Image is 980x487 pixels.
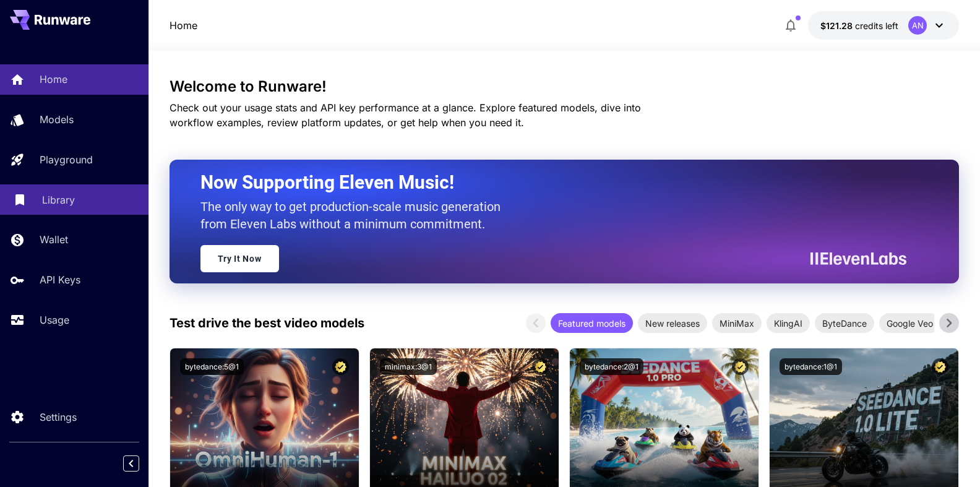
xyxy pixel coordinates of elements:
p: The only way to get production-scale music generation from Eleven Labs without a minimum commitment. [200,198,510,233]
button: Certified Model – Vetted for best performance and includes a commercial license. [932,358,948,375]
p: API Keys [40,272,80,287]
div: ByteDance [815,313,874,333]
div: Featured models [551,313,633,333]
p: Test drive the best video models [170,314,364,332]
span: Featured models [551,317,633,330]
a: Try It Now [200,245,279,272]
div: MiniMax [712,313,762,333]
button: bytedance:1@1 [780,358,842,375]
div: KlingAI [767,313,810,333]
span: ByteDance [815,317,874,330]
h3: Welcome to Runware! [170,78,960,95]
button: Certified Model – Vetted for best performance and includes a commercial license. [532,358,549,375]
a: Home [170,18,197,33]
p: Library [42,192,75,207]
button: Collapse sidebar [123,455,139,472]
p: Wallet [40,232,68,247]
h2: Now Supporting Eleven Music! [200,171,898,194]
p: Settings [40,410,77,425]
button: minimax:3@1 [380,358,437,375]
span: New releases [638,317,707,330]
p: Home [40,72,67,87]
span: KlingAI [767,317,810,330]
div: $121.28047 [820,19,898,32]
button: Certified Model – Vetted for best performance and includes a commercial license. [332,358,349,375]
div: Google Veo [879,313,940,333]
button: bytedance:5@1 [180,358,244,375]
nav: breadcrumb [170,18,197,33]
p: Usage [40,312,69,327]
p: Playground [40,152,93,167]
button: $121.28047AN [808,11,959,40]
button: Certified Model – Vetted for best performance and includes a commercial license. [732,358,749,375]
span: Google Veo [879,317,940,330]
p: Models [40,112,74,127]
span: credits left [855,20,898,31]
button: bytedance:2@1 [580,358,643,375]
div: Collapse sidebar [132,452,148,475]
span: $121.28 [820,20,855,31]
div: AN [908,16,927,35]
div: New releases [638,313,707,333]
span: Check out your usage stats and API key performance at a glance. Explore featured models, dive int... [170,101,641,129]
span: MiniMax [712,317,762,330]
